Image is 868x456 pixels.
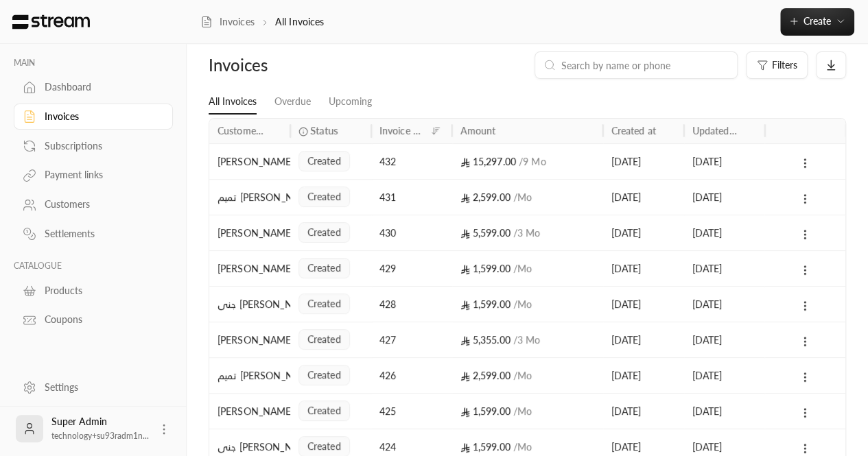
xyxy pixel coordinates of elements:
[307,297,341,311] span: created
[307,261,341,275] span: created
[692,215,757,250] div: [DATE]
[379,358,444,393] div: 426
[692,180,757,215] div: [DATE]
[307,190,341,204] span: created
[218,287,282,322] div: جنى [PERSON_NAME]
[218,125,264,136] div: Customer name
[611,251,676,286] div: [DATE]
[611,180,676,215] div: [DATE]
[460,394,595,429] div: 1,599.00
[379,215,444,250] div: 430
[307,368,341,382] span: created
[379,394,444,429] div: 425
[611,322,676,357] div: [DATE]
[513,191,532,203] span: / Mo
[692,358,757,393] div: [DATE]
[460,322,595,357] div: 5,355.00
[513,298,532,310] span: / Mo
[513,441,532,453] span: / Mo
[379,144,444,179] div: 432
[14,277,173,304] a: Products
[307,226,341,239] span: created
[329,90,372,114] a: Upcoming
[460,287,595,322] div: 1,599.00
[307,333,341,346] span: created
[379,251,444,286] div: 429
[692,394,757,429] div: [DATE]
[379,322,444,357] div: 427
[460,144,595,179] div: 15,297.00
[460,215,595,250] div: 5,599.00
[45,313,156,326] div: Coupons
[218,215,282,250] div: [PERSON_NAME]
[611,287,676,322] div: [DATE]
[274,90,311,114] a: Overdue
[460,251,595,286] div: 1,599.00
[45,168,156,182] div: Payment links
[14,132,173,159] a: Subscriptions
[746,51,808,79] button: Filters
[519,156,546,167] span: / 9 Mo
[11,14,91,29] img: Logo
[611,144,676,179] div: [DATE]
[692,125,739,136] div: Updated at
[45,197,156,211] div: Customers
[513,227,541,239] span: / 3 Mo
[307,154,341,168] span: created
[209,54,358,76] div: Invoices
[51,431,149,441] span: technology+su93radm1n...
[611,394,676,429] div: [DATE]
[513,334,541,346] span: / 3 Mo
[692,251,757,286] div: [DATE]
[379,287,444,322] div: 428
[692,287,757,322] div: [DATE]
[513,370,532,381] span: / Mo
[218,358,282,393] div: تميم [PERSON_NAME]
[310,123,338,138] span: Status
[692,144,757,179] div: [DATE]
[379,180,444,215] div: 431
[379,125,426,136] div: Invoice no.
[460,180,595,215] div: 2,599.00
[218,322,282,357] div: [PERSON_NAME] [PERSON_NAME]
[611,358,676,393] div: [DATE]
[692,322,757,357] div: [DATE]
[45,110,156,123] div: Invoices
[513,263,532,274] span: / Mo
[307,404,341,418] span: created
[14,307,173,333] a: Coupons
[611,125,656,136] div: Created at
[218,394,282,429] div: [PERSON_NAME]
[804,15,831,27] span: Create
[45,80,156,94] div: Dashboard
[45,381,156,394] div: Settings
[218,251,282,286] div: [PERSON_NAME]
[14,58,173,69] p: MAIN
[209,90,257,115] a: All Invoices
[14,162,173,189] a: Payment links
[275,15,325,29] p: All Invoices
[561,58,729,73] input: Search by name or phone
[14,191,173,218] a: Customers
[45,227,156,241] div: Settlements
[307,440,341,453] span: created
[772,60,797,70] span: Filters
[14,374,173,400] a: Settings
[45,139,156,153] div: Subscriptions
[780,8,854,36] button: Create
[611,215,676,250] div: [DATE]
[218,144,282,179] div: [PERSON_NAME]
[427,123,444,139] button: Sort
[513,405,532,417] span: / Mo
[200,15,255,29] a: Invoices
[51,415,149,442] div: Super Admin
[45,284,156,298] div: Products
[460,358,595,393] div: 2,599.00
[218,180,282,215] div: تميم [PERSON_NAME]
[200,15,324,29] nav: breadcrumb
[14,261,173,272] p: CATALOGUE
[460,125,496,136] div: Amount
[14,104,173,130] a: Invoices
[14,221,173,248] a: Settlements
[14,74,173,101] a: Dashboard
